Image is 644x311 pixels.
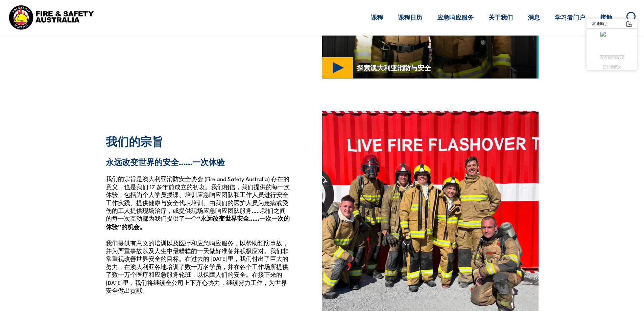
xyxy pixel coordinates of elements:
[600,8,612,26] a: 接触
[555,8,585,26] a: 学习者门户
[371,13,383,22] font: 课程
[106,239,288,294] font: 我们提供有意义的培训以及医疗和应急响应服务，以帮助预防事故，并为严重事故以及人生中最糟糕的一天做好准备并积极应对。我们非常重视改善世界安全的目标。在过去的 [DATE]里，我们付出了巨大的努力，...
[600,55,624,60] font: 没有邮箱发现
[592,21,608,26] font: 富通助手
[106,133,163,150] font: 我们的宗旨
[106,174,290,222] font: 我们的宗旨是澳大利亚消防安全协会 (Fire and Safety Australia) 存在的意义，也是我们 17 多年前成立的初衷。我们相信，我们提供的每一次体验，包括为个人学员授课、培训应...
[603,65,621,69] font: 已访问8次
[488,13,513,22] font: 关于我们
[357,63,431,73] font: 探索澳大利亚消防与安全
[437,8,474,26] a: 应急响应服务
[398,8,422,26] a: 课程日历
[528,8,540,26] a: 消息
[555,13,585,22] font: 学习者门户
[371,8,383,26] a: 课程
[106,214,290,231] font: “永远改变世界安全……一次一次的体验”的机会。
[398,13,422,22] font: 课程日历
[600,13,612,22] font: 接触
[488,8,513,26] a: 关于我们
[106,156,225,168] font: 永远改变世界的安全……一次体验
[528,13,540,22] font: 消息
[437,13,474,22] font: 应急响应服务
